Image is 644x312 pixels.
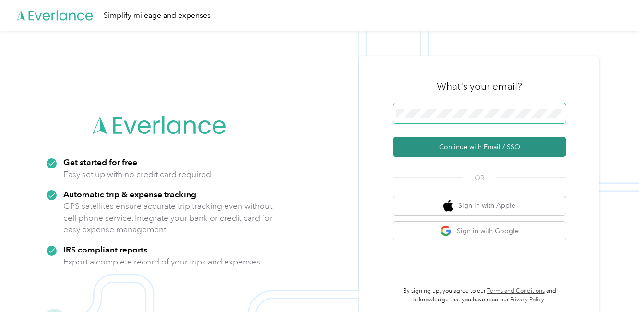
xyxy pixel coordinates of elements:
[63,200,273,236] p: GPS satellites ensure accurate trip tracking even without cell phone service. Integrate your bank...
[63,256,262,268] p: Export a complete record of your trips and expenses.
[437,80,522,93] h3: What's your email?
[104,10,211,22] div: Simplify mileage and expenses
[510,296,544,303] a: Privacy Policy
[63,189,196,199] strong: Automatic trip & expense tracking
[393,287,566,304] p: By signing up, you agree to our and acknowledge that you have read our .
[440,225,452,237] img: google logo
[393,137,566,157] button: Continue with Email / SSO
[63,168,211,180] p: Easy set up with no credit card required
[443,200,453,212] img: apple logo
[63,244,147,254] strong: IRS compliant reports
[487,288,545,295] a: Terms and Conditions
[393,222,566,240] button: google logoSign in with Google
[393,196,566,215] button: apple logoSign in with Apple
[63,157,137,167] strong: Get started for free
[463,173,496,183] span: OR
